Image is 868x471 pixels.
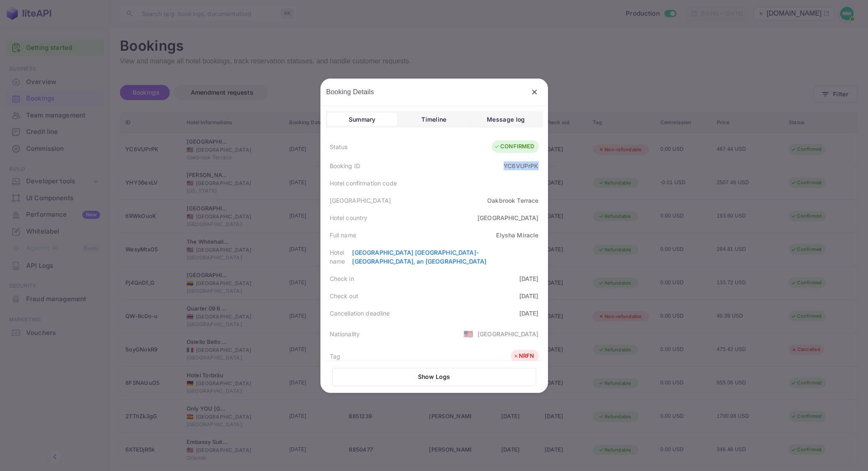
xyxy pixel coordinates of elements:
[513,352,534,360] div: NRFN
[330,231,356,240] div: Full name
[330,309,390,318] div: Cancellation deadline
[330,213,368,222] div: Hotel country
[464,326,473,341] span: United States
[504,161,538,170] div: YC6VUPrPK
[330,291,358,300] div: Check out
[326,87,374,97] p: Booking Details
[327,113,397,126] button: Summary
[519,291,539,300] div: [DATE]
[487,114,525,125] div: Message log
[332,368,536,386] button: Show Logs
[349,114,376,125] div: Summary
[494,142,534,151] div: CONFIRMED
[487,196,538,205] div: Oakbrook Terrace
[477,329,539,338] div: [GEOGRAPHIC_DATA]
[519,274,539,283] div: [DATE]
[330,142,348,151] div: Status
[471,113,541,126] button: Message log
[399,113,469,126] button: Timeline
[330,274,354,283] div: Check in
[330,329,360,338] div: Nationality
[477,213,539,222] div: [GEOGRAPHIC_DATA]
[330,196,391,205] div: [GEOGRAPHIC_DATA]
[352,249,486,265] a: [GEOGRAPHIC_DATA] [GEOGRAPHIC_DATA]-[GEOGRAPHIC_DATA], an [GEOGRAPHIC_DATA]
[421,114,446,125] div: Timeline
[330,352,340,361] div: Tag
[527,84,542,100] button: close
[330,248,353,266] div: Hotel name
[330,179,397,188] div: Hotel confirmation code
[496,231,538,240] div: Elysha Miracle
[330,161,361,170] div: Booking ID
[519,309,539,318] div: [DATE]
